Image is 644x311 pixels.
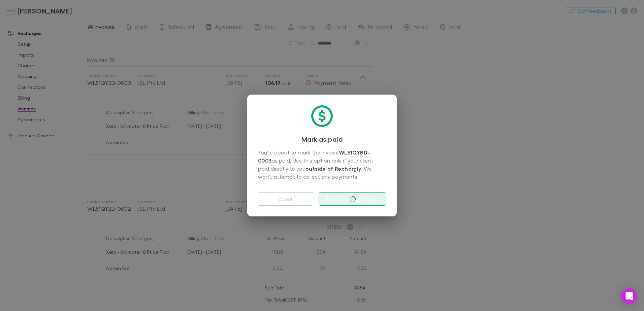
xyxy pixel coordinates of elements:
[621,288,637,304] div: Open Intercom Messenger
[258,135,386,143] h3: Mark as paid
[258,148,386,181] div: You’re about to mark the invoice as paid. Use this option only if your client paid directly to yo...
[305,165,361,172] strong: outside of Rechargly
[258,192,313,206] button: Close
[319,192,386,206] button: Mark invoice as paid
